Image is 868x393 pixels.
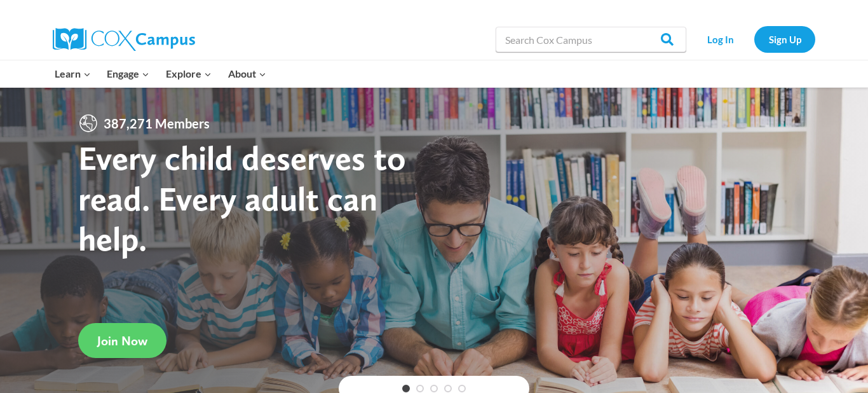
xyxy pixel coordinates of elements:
input: Search Cox Campus [496,27,686,52]
a: 3 [430,385,438,392]
a: 4 [444,385,452,392]
a: Sign Up [754,26,815,52]
nav: Primary Navigation [46,60,274,87]
span: Explore [166,65,212,82]
a: 5 [458,385,466,392]
strong: Every child deserves to read. Every adult can help. [78,137,406,259]
span: 387,271 Members [98,113,215,134]
a: Join Now [78,323,166,358]
a: 2 [416,385,424,392]
nav: Secondary Navigation [693,26,815,52]
a: Log In [693,26,748,52]
span: Join Now [97,333,147,348]
a: 1 [402,385,410,392]
span: Learn [55,65,91,82]
span: About [228,65,266,82]
img: Cox Campus [53,28,195,51]
span: Engage [107,65,149,82]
